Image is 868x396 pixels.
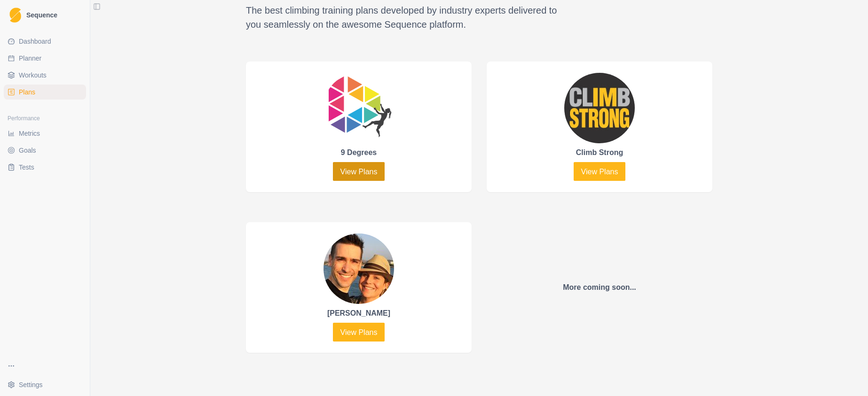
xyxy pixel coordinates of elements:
[574,162,626,181] a: View Plans
[324,73,394,143] img: 9 Degrees
[4,377,86,392] button: Settings
[4,111,86,126] div: Performance
[9,8,21,23] img: Logo
[563,282,636,293] p: More coming soon...
[333,323,385,342] a: View Plans
[576,147,623,158] p: Climb Strong
[4,143,86,158] a: Goals
[19,146,36,155] span: Goals
[333,162,385,181] a: View Plans
[4,68,86,83] a: Workouts
[4,126,86,141] a: Metrics
[324,233,394,304] img: Lee Cujes
[4,160,86,175] a: Tests
[26,12,57,18] span: Sequence
[19,37,51,46] span: Dashboard
[327,308,390,319] p: [PERSON_NAME]
[246,3,562,31] p: The best climbing training plans developed by industry experts delivered to you seamlessly on the...
[19,163,34,172] span: Tests
[4,4,86,26] a: LogoSequence
[19,129,40,138] span: Metrics
[341,147,377,158] p: 9 Degrees
[19,87,35,97] span: Plans
[4,34,86,49] a: Dashboard
[19,54,41,63] span: Planner
[564,73,635,143] img: Climb Strong
[4,85,86,100] a: Plans
[19,70,47,80] span: Workouts
[4,51,86,66] a: Planner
